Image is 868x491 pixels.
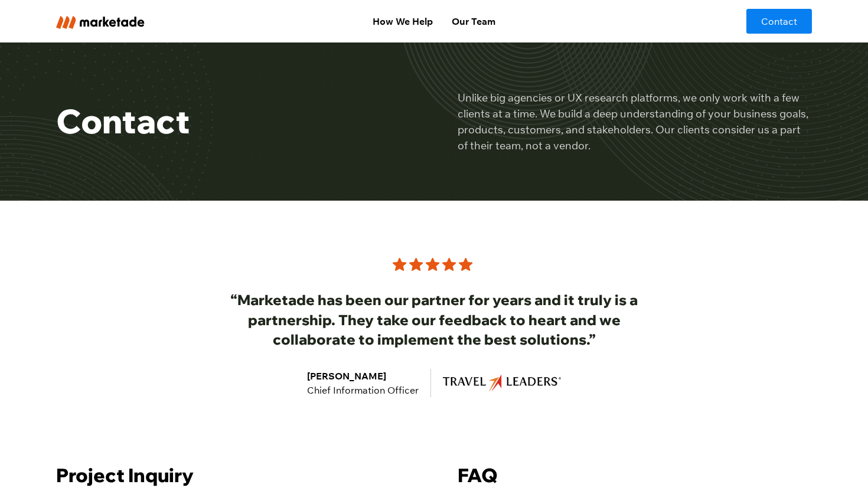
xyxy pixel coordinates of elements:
a: Our Team [442,9,505,33]
p: Unlike big agencies or UX research platforms, we only work with a few clients at a time. We build... [458,90,812,153]
h4: Project Inquiry [56,463,410,488]
div: [PERSON_NAME] [307,369,419,383]
a: Contact [746,9,812,34]
a: How We Help [363,9,442,33]
h4: FAQ [458,463,812,488]
div: Chief Information Officer [307,383,419,397]
a: home [56,14,214,28]
h3: “Marketade has been our partner for years and it truly is a partnership. They take our feedback t... [207,290,661,350]
h1: Contact [56,102,410,141]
